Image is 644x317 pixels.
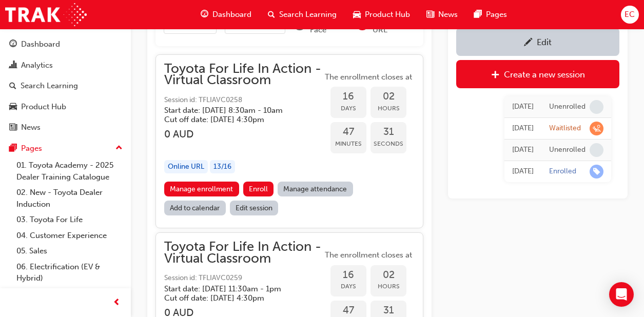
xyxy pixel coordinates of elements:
a: Add to calendar [164,201,226,215]
div: Create a new session [504,69,585,80]
span: 02 [370,91,406,103]
span: chart-icon [9,61,17,70]
button: Pages [4,139,127,158]
span: learningRecordVerb_WAITLIST-icon [590,122,603,135]
div: Wed Jun 18 2025 08:39:20 GMT+0930 (Australian Central Standard Time) [512,144,534,156]
div: Wed Jun 18 2025 08:21:03 GMT+0930 (Australian Central Standard Time) [512,166,534,177]
span: learningRecordVerb_NONE-icon [590,100,603,114]
h5: Start date: [DATE] 11:30am - 1pm [164,284,306,293]
span: The enrollment closes at [322,249,415,261]
a: 07. Parts21 Certification [12,286,127,302]
a: 04. Customer Experience [12,228,127,244]
span: prev-icon [113,296,121,309]
div: Pages [21,143,42,154]
span: Dashboard [212,9,251,21]
a: 02. New - Toyota Dealer Induction [12,185,127,212]
span: pages-icon [474,8,482,21]
a: car-iconProduct Hub [345,4,418,25]
span: plus-icon [491,70,500,81]
a: pages-iconPages [466,4,515,25]
span: 31 [370,126,406,138]
span: news-icon [9,123,17,132]
div: Online URL [164,160,208,174]
div: Open Intercom Messenger [609,282,634,307]
div: Tue Jun 24 2025 14:11:26 GMT+0930 (Australian Central Standard Time) [512,101,534,113]
button: DashboardAnalyticsSearch LearningProduct HubNews [4,33,127,139]
span: up-icon [115,142,123,155]
span: news-icon [426,8,434,21]
a: guage-iconDashboard [192,4,260,25]
div: Waitlisted [549,124,581,133]
span: 47 [330,126,366,138]
span: 31 [370,305,406,316]
a: News [4,118,127,137]
button: Enroll [243,182,274,196]
span: learningRecordVerb_ENROLL-icon [590,165,603,179]
h5: Start date: [DATE] 8:30am - 10am [164,106,306,115]
div: Dashboard [21,38,60,50]
span: guage-icon [201,8,208,21]
div: Enrolled [549,167,576,176]
div: News [21,122,41,133]
span: 16 [330,269,366,281]
a: news-iconNews [418,4,466,25]
span: 02 [370,269,406,281]
a: Analytics [4,56,127,75]
span: Seconds [370,138,406,150]
span: pages-icon [9,144,17,153]
span: search-icon [9,82,16,91]
span: News [438,9,458,21]
span: Session id: TFLIAVC0259 [164,272,322,284]
span: guage-icon [9,40,17,49]
span: Product Hub [365,9,410,21]
span: search-icon [268,8,275,21]
button: EC [621,6,639,24]
a: Dashboard [4,35,127,54]
span: Search Learning [279,9,337,21]
span: learningRecordVerb_NONE-icon [590,143,603,157]
span: car-icon [9,103,17,112]
h5: Cut off date: [DATE] 4:30pm [164,115,306,124]
div: Tue Jun 24 2025 13:59:21 GMT+0930 (Australian Central Standard Time) [512,123,534,134]
span: car-icon [353,8,361,21]
span: Session id: TFLIAVC0258 [164,94,322,106]
div: Search Learning [21,80,78,92]
div: 13 / 16 [210,160,235,174]
div: Unenrolled [549,145,586,155]
span: Days [330,281,366,292]
div: Unenrolled [549,102,586,112]
span: 47 [330,305,366,316]
img: Trak [5,3,87,26]
span: 16 [330,91,366,103]
a: Create a new session [456,60,619,88]
span: The enrollment closes at [322,71,415,83]
button: Toyota For Life In Action - Virtual ClassroomSession id: TFLIAVC0258Start date: [DATE] 8:30am - 1... [164,63,415,220]
span: Toyota For Life In Action - Virtual Classroom [164,241,322,264]
span: Days [330,103,366,114]
a: 05. Sales [12,243,127,259]
a: Edit [456,28,619,56]
a: Manage enrollment [164,182,239,196]
a: Edit session [230,201,279,215]
div: Product Hub [21,101,66,113]
span: Hours [370,103,406,114]
div: Edit [537,37,552,47]
span: EC [625,9,635,21]
h5: Cut off date: [DATE] 4:30pm [164,293,306,303]
div: Analytics [21,60,53,71]
a: search-iconSearch Learning [260,4,345,25]
a: 01. Toyota Academy - 2025 Dealer Training Catalogue [12,157,127,185]
span: Enroll [249,185,268,193]
a: Product Hub [4,97,127,116]
span: Pages [486,9,507,21]
span: Toyota For Life In Action - Virtual Classroom [164,63,322,86]
span: pencil-icon [524,38,533,48]
a: Search Learning [4,76,127,95]
a: 03. Toyota For Life [12,212,127,228]
span: Hours [370,281,406,292]
a: 06. Electrification (EV & Hybrid) [12,259,127,286]
a: Manage attendance [278,182,353,196]
h3: 0 AUD [164,128,322,140]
